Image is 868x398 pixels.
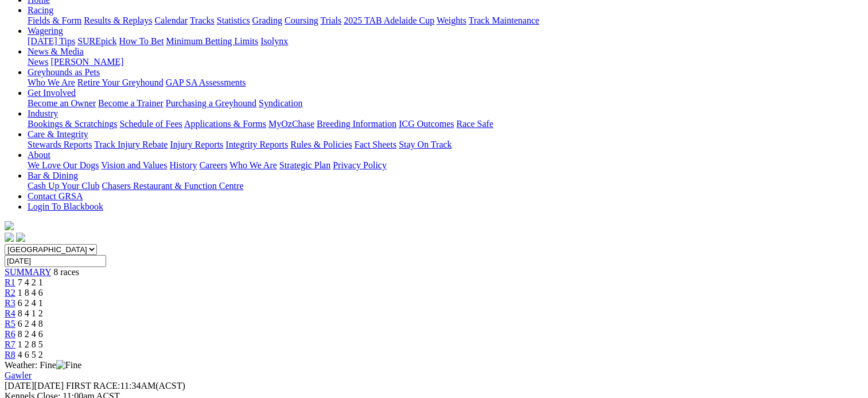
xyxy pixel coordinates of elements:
a: Syndication [259,98,302,108]
div: Care & Integrity [28,140,863,150]
a: Racing [28,5,53,15]
img: twitter.svg [16,233,25,242]
a: Fields & Form [28,16,81,25]
a: Rules & Policies [290,140,352,149]
a: 2025 TAB Adelaide Cup [344,16,434,25]
img: logo-grsa-white.png [5,221,14,230]
img: Fine [56,360,81,370]
div: News & Media [28,57,863,67]
a: Contact GRSA [28,191,83,201]
input: Select date [5,255,106,267]
div: Racing [28,16,863,26]
a: Gawler [5,370,32,380]
a: Injury Reports [170,140,223,149]
span: 6 2 4 1 [18,298,43,308]
a: Weights [437,16,466,25]
a: Cash Up Your Club [28,181,99,191]
span: 4 6 5 2 [18,350,43,360]
div: Get Involved [28,98,863,109]
a: Login To Blackbook [28,202,103,211]
a: Tracks [190,16,215,25]
a: Track Injury Rebate [94,140,168,149]
a: R4 [5,308,15,318]
a: Wagering [28,26,63,36]
span: 6 2 4 8 [18,319,43,329]
a: R8 [5,350,15,360]
a: About [28,150,50,160]
a: Careers [199,160,227,170]
a: Stay On Track [399,140,451,149]
a: Get Involved [28,88,76,98]
a: Integrity Reports [225,140,288,149]
a: News [28,57,48,67]
a: Purchasing a Greyhound [166,98,256,108]
a: News & Media [28,47,84,56]
a: Care & Integrity [28,129,88,139]
a: Industry [28,109,58,118]
span: 8 4 1 2 [18,308,43,318]
a: Vision and Values [101,160,167,170]
a: Become a Trainer [98,98,164,108]
a: Applications & Forms [184,119,266,129]
a: Minimum Betting Limits [166,36,258,46]
a: Grading [252,16,282,25]
a: GAP SA Assessments [166,78,246,87]
a: SUREpick [77,36,116,46]
a: ICG Outcomes [399,119,454,129]
div: Industry [28,119,863,129]
a: Privacy Policy [333,160,387,170]
span: FIRST RACE: [66,381,120,391]
a: [DATE] Tips [28,36,75,46]
a: Stewards Reports [28,140,92,149]
a: Greyhounds as Pets [28,67,100,77]
a: History [169,160,197,170]
a: Become an Owner [28,98,96,108]
span: 1 8 4 6 [18,288,43,297]
a: Isolynx [260,36,288,46]
span: 11:34AM(ACST) [66,381,185,391]
a: Fact Sheets [355,140,396,149]
a: R6 [5,329,15,339]
a: Chasers Restaurant & Function Centre [102,181,243,191]
a: We Love Our Dogs [28,160,99,170]
a: Calendar [154,16,188,25]
a: Schedule of Fees [119,119,182,129]
a: R2 [5,288,15,297]
a: SUMMARY [5,267,51,277]
a: R7 [5,339,15,349]
a: Track Maintenance [469,16,539,25]
a: Breeding Information [317,119,396,129]
span: 8 2 4 6 [18,329,43,339]
img: facebook.svg [5,233,14,242]
span: 8 races [53,267,79,277]
div: Wagering [28,36,863,47]
div: Bar & Dining [28,181,863,191]
a: R5 [5,319,15,329]
span: 1 2 8 5 [18,339,43,349]
span: [DATE] [5,381,64,391]
a: Bar & Dining [28,171,78,180]
a: Race Safe [456,119,493,129]
a: R3 [5,298,15,308]
a: Results & Replays [84,16,152,25]
span: 7 4 2 1 [18,277,43,287]
a: R1 [5,277,15,287]
a: Statistics [217,16,250,25]
a: Who We Are [229,160,277,170]
span: Weather: Fine [5,360,81,370]
div: Greyhounds as Pets [28,78,863,88]
a: Who We Are [28,78,75,87]
a: [PERSON_NAME] [50,57,123,67]
span: [DATE] [5,381,34,391]
a: Coursing [285,16,318,25]
a: Bookings & Scratchings [28,119,117,129]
